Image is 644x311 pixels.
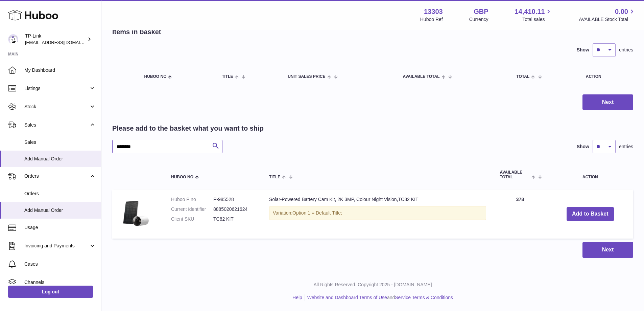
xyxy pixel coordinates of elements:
h2: Please add to the basket what you want to ship [112,124,264,133]
span: Unit Sales Price [288,74,325,79]
label: Show [577,143,589,150]
span: Add Manual Order [24,156,96,162]
td: 378 [493,190,547,239]
th: Action [547,163,633,186]
span: 14,410.11 [515,7,545,16]
button: Add to Basket [567,207,614,221]
span: Listings [24,85,89,92]
a: Website and Dashboard Terms of Use [307,295,387,300]
div: Action [586,74,626,79]
span: Cases [24,261,96,267]
img: Solar-Powered Battery Cam Kit, 2K 3MP, Colour Night Vision,TC82 KIT [119,196,153,230]
a: 0.00 AVAILABLE Stock Total [579,7,636,23]
div: Currency [469,16,488,23]
dt: Huboo P no [171,196,213,203]
span: [EMAIL_ADDRESS][DOMAIN_NAME] [25,40,99,45]
span: AVAILABLE Stock Total [579,16,636,23]
span: Stock [24,104,89,110]
li: and [305,294,453,301]
div: TP-Link [25,33,86,46]
div: Variation: [269,206,486,220]
span: Usage [24,224,96,231]
div: Huboo Ref [420,16,443,23]
img: gaby.chen@tp-link.com [8,34,18,44]
h2: Items in basket [112,27,161,37]
span: Sales [24,122,89,128]
dd: P-985528 [213,196,256,203]
a: Service Terms & Conditions [395,295,453,300]
span: Orders [24,191,96,197]
td: Solar-Powered Battery Cam Kit, 2K 3MP, Colour Night Vision,TC82 KIT [262,190,493,239]
a: 14,410.11 Total sales [515,7,552,23]
span: Orders [24,173,89,179]
span: 0.00 [615,7,628,16]
span: Huboo no [171,175,193,179]
span: Channels [24,279,96,286]
dt: Client SKU [171,216,213,222]
label: Show [577,47,589,53]
span: Title [269,175,280,179]
span: My Dashboard [24,67,96,73]
span: Add Manual Order [24,207,96,214]
dt: Current identifier [171,206,213,213]
span: AVAILABLE Total [403,74,439,79]
span: entries [619,47,633,53]
a: Help [292,295,302,300]
dd: 8885020621624 [213,206,256,213]
span: Total [516,74,529,79]
p: All Rights Reserved. Copyright 2025 - [DOMAIN_NAME] [107,282,639,288]
span: AVAILABLE Total [500,170,530,179]
span: Total sales [522,16,552,23]
strong: GBP [474,7,488,16]
strong: 13303 [424,7,443,16]
span: Title [222,74,233,79]
span: Sales [24,139,96,146]
span: Invoicing and Payments [24,243,89,249]
span: entries [619,143,633,150]
dd: TC82 KIT [213,216,256,222]
a: Log out [8,286,93,298]
span: Huboo no [144,74,166,79]
button: Next [582,94,633,110]
button: Next [582,242,633,258]
span: Option 1 = Default Title; [292,210,342,216]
